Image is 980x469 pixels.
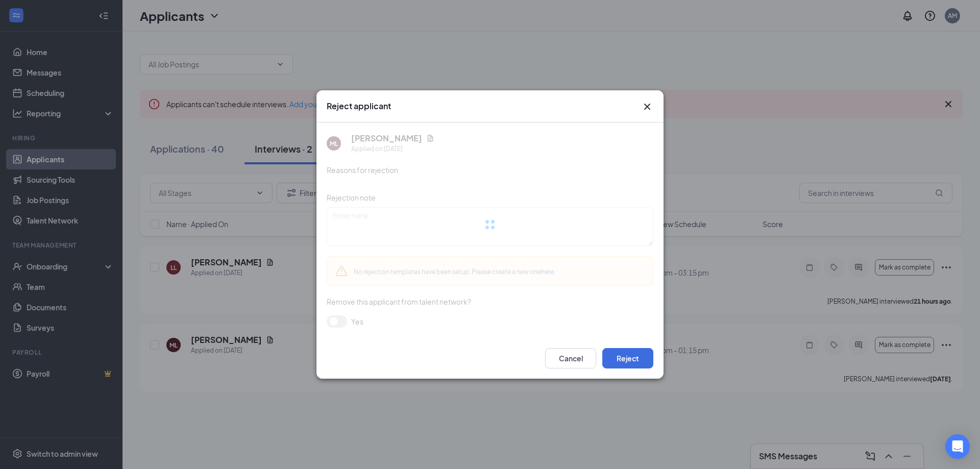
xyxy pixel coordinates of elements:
svg: Cross [641,101,653,113]
h3: Reject applicant [327,101,391,112]
button: Reject [602,348,653,368]
button: Close [641,101,653,113]
button: Cancel [545,348,596,368]
div: Open Intercom Messenger [945,434,970,459]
